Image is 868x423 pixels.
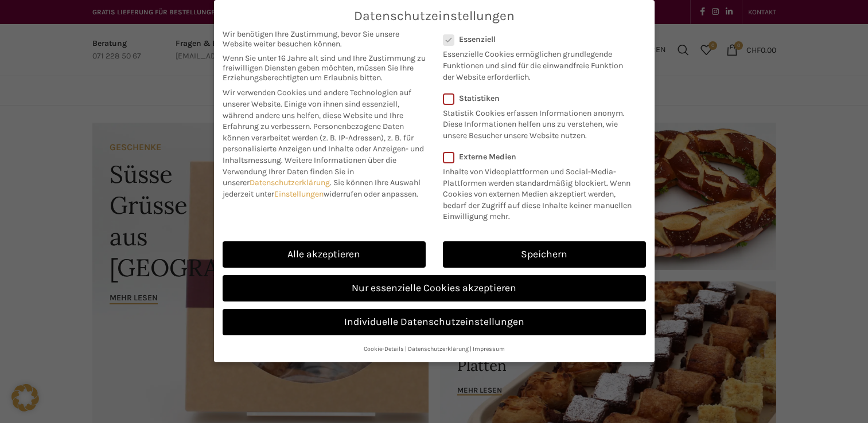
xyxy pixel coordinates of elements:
a: Nur essenzielle Cookies akzeptieren [223,275,646,301]
span: Wenn Sie unter 16 Jahre alt sind und Ihre Zustimmung zu freiwilligen Diensten geben möchten, müss... [223,53,426,83]
a: Impressum [473,345,505,352]
p: Essenzielle Cookies ermöglichen grundlegende Funktionen und sind für die einwandfreie Funktion de... [443,44,631,83]
label: Essenziell [443,34,631,44]
label: Statistiken [443,93,631,103]
a: Datenschutzerklärung [250,178,330,187]
span: Wir benötigen Ihre Zustimmung, bevor Sie unsere Website weiter besuchen können. [223,29,426,49]
p: Statistik Cookies erfassen Informationen anonym. Diese Informationen helfen uns zu verstehen, wie... [443,103,631,142]
span: Personenbezogene Daten können verarbeitet werden (z. B. IP-Adressen), z. B. für personalisierte A... [223,122,424,165]
a: Einstellungen [274,189,324,199]
a: Alle akzeptieren [223,241,426,268]
p: Inhalte von Videoplattformen und Social-Media-Plattformen werden standardmäßig blockiert. Wenn Co... [443,162,639,222]
span: Datenschutzeinstellungen [354,9,515,23]
span: Wir verwenden Cookies und andere Technologien auf unserer Website. Einige von ihnen sind essenzie... [223,88,411,131]
span: Sie können Ihre Auswahl jederzeit unter widerrufen oder anpassen. [223,178,421,199]
a: Cookie-Details [364,345,404,352]
label: Externe Medien [443,152,639,162]
a: Datenschutzerklärung [408,345,469,352]
span: Weitere Informationen über die Verwendung Ihrer Daten finden Sie in unserer . [223,155,396,187]
a: Individuelle Datenschutzeinstellungen [223,309,646,335]
a: Speichern [443,241,646,268]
